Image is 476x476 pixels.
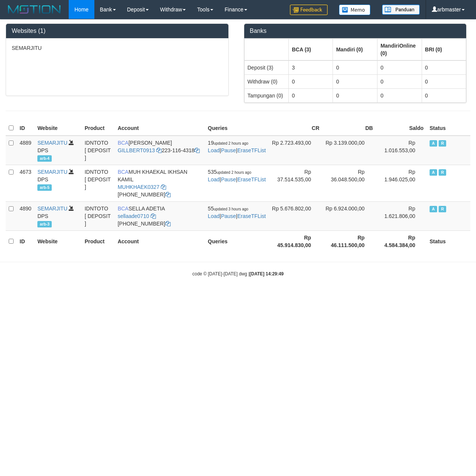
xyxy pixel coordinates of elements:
[269,121,322,136] th: CR
[376,121,427,136] th: Saldo
[376,136,427,165] td: Rp 1.016.553,00
[115,136,205,165] td: [PERSON_NAME] 223-116-4318
[244,39,289,60] th: Group: activate to sort column ascending
[221,213,236,219] a: Pause
[269,136,322,165] td: Rp 2.723.493,00
[377,88,422,102] td: 0
[6,4,63,15] img: MOTION_logo.png
[115,201,205,230] td: SELLA ADETIA [PHONE_NUMBER]
[250,28,461,34] h3: Banks
[427,121,470,136] th: Status
[151,213,156,219] a: Copy sellaade0710 to clipboard
[221,176,236,182] a: Pause
[269,201,322,230] td: Rp 5.676.802,00
[208,206,266,219] span: | |
[208,169,266,182] span: | |
[115,165,205,201] td: MUH KHAEKAL IKHSAN KAMIL [PHONE_NUMBER]
[290,5,328,15] img: Feedback.jpg
[208,176,220,182] a: Load
[269,165,322,201] td: Rp 37.514.535,00
[208,206,248,212] span: 55
[12,28,223,34] h3: Websites (1)
[115,230,205,252] th: Account
[161,184,166,190] a: Copy MUHKHAEK0327 to clipboard
[439,140,446,147] span: Running
[377,39,422,60] th: Group: activate to sort column ascending
[118,140,129,146] span: BCA
[118,213,149,219] a: sellaade0710
[82,230,115,252] th: Product
[221,147,236,153] a: Pause
[382,5,420,15] img: panduan.png
[322,165,376,201] td: Rp 36.048.500,00
[34,230,82,252] th: Website
[333,74,377,88] td: 0
[165,221,171,227] a: Copy 6127014665 to clipboard
[37,155,52,162] span: arb-4
[193,271,284,277] small: code © [DATE]-[DATE] dwg |
[165,192,171,198] a: Copy 7152165849 to clipboard
[208,140,266,153] span: | |
[37,184,52,191] span: arb-5
[17,121,34,136] th: ID
[12,44,223,52] p: SEMARJITU
[205,230,269,252] th: Queries
[214,141,248,145] span: updated 2 hours ago
[289,88,333,102] td: 0
[322,136,376,165] td: Rp 3.139.000,00
[244,88,289,102] td: Tampungan (0)
[237,176,266,182] a: EraseTFList
[118,206,129,212] span: BCA
[339,5,371,15] img: Button%20Memo.svg
[37,140,67,146] a: SEMARJITU
[430,140,437,147] span: Active
[214,207,248,211] span: updated 3 hours ago
[322,201,376,230] td: Rp 6.924.000,00
[422,88,466,102] td: 0
[333,39,377,60] th: Group: activate to sort column ascending
[17,230,34,252] th: ID
[333,60,377,75] td: 0
[289,39,333,60] th: Group: activate to sort column ascending
[237,147,266,153] a: EraseTFList
[269,230,322,252] th: Rp 45.914.830,00
[17,165,34,201] td: 4673
[37,221,52,227] span: arb-3
[376,230,427,252] th: Rp 4.584.384,00
[208,169,251,175] span: 535
[156,147,162,153] a: Copy GILLBERT0913 to clipboard
[118,169,129,175] span: BCA
[250,271,283,277] strong: [DATE] 14:29:49
[376,165,427,201] td: Rp 1.946.025,00
[82,201,115,230] td: IDNTOTO [ DEPOSIT ]
[439,169,446,176] span: Running
[34,121,82,136] th: Website
[427,230,470,252] th: Status
[17,136,34,165] td: 4889
[377,74,422,88] td: 0
[205,121,269,136] th: Queries
[82,165,115,201] td: IDNTOTO [ DEPOSIT ]
[377,60,422,75] td: 0
[82,121,115,136] th: Product
[322,121,376,136] th: DB
[34,201,82,230] td: DPS
[244,74,289,88] td: Withdraw (0)
[237,213,266,219] a: EraseTFList
[37,206,67,212] a: SEMARJITU
[289,74,333,88] td: 0
[37,169,67,175] a: SEMARJITU
[118,184,160,190] a: MUHKHAEK0327
[422,60,466,75] td: 0
[244,60,289,75] td: Deposit (3)
[17,201,34,230] td: 4890
[194,147,200,153] a: Copy 2231164318 to clipboard
[208,147,220,153] a: Load
[208,213,220,219] a: Load
[333,88,377,102] td: 0
[208,140,248,146] span: 19
[118,147,155,153] a: GILLBERT0913
[422,39,466,60] th: Group: activate to sort column ascending
[82,136,115,165] td: IDNTOTO [ DEPOSIT ]
[34,136,82,165] td: DPS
